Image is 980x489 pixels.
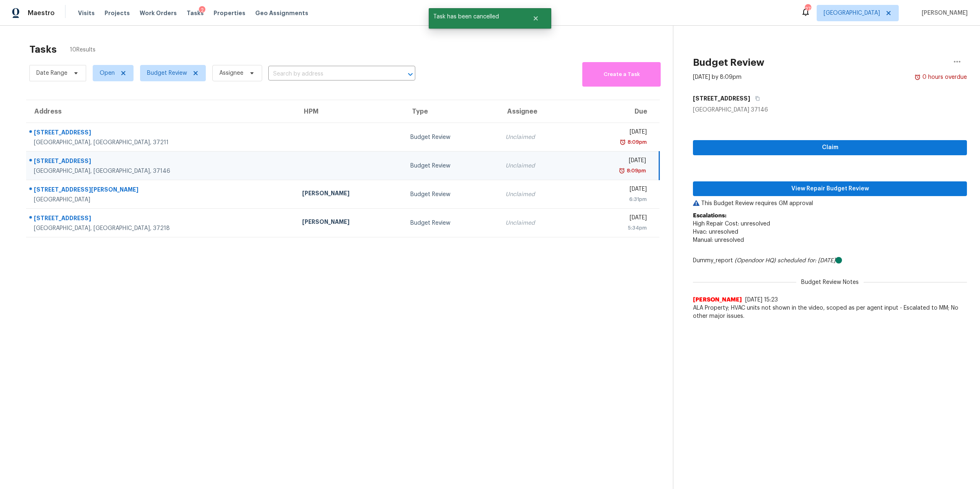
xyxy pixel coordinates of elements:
[582,62,661,87] button: Create a Task
[187,10,204,16] span: Tasks
[693,257,967,265] div: Dummy_report
[581,224,647,232] div: 5:34pm
[699,143,960,153] span: Claim
[693,181,967,196] button: View Repair Budget Review
[581,185,647,195] div: [DATE]
[410,190,492,199] div: Budget Review
[735,258,776,263] i: (Opendoor HQ)
[499,100,575,123] th: Assignee
[619,167,625,175] img: Overdue Alarm Icon
[410,219,492,227] div: Budget Review
[693,296,742,304] span: [PERSON_NAME]
[410,133,492,141] div: Budget Review
[619,138,626,146] img: Overdue Alarm Icon
[522,10,549,27] button: Close
[745,297,778,303] span: [DATE] 15:23
[914,73,921,81] img: Overdue Alarm Icon
[506,133,568,141] div: Unclaimed
[34,224,289,232] div: [GEOGRAPHIC_DATA], [GEOGRAPHIC_DATA], 37218
[693,221,770,227] span: High Repair Cost: unresolved
[429,8,522,25] span: Task has been cancelled
[586,70,657,79] span: Create a Task
[581,128,647,138] div: [DATE]
[581,156,646,167] div: [DATE]
[302,218,397,228] div: [PERSON_NAME]
[268,68,392,80] input: Search by address
[693,213,726,219] b: Escalations:
[693,58,764,67] h2: Budget Review
[824,9,880,17] span: [GEOGRAPHIC_DATA]
[506,219,568,227] div: Unclaimed
[693,94,750,103] h5: [STREET_ADDRESS]
[693,73,742,81] div: [DATE] by 8:09pm
[255,9,308,17] span: Geo Assignments
[581,195,647,203] div: 6:31pm
[750,91,761,106] button: Copy Address
[29,45,57,54] h2: Tasks
[34,185,289,196] div: [STREET_ADDRESS][PERSON_NAME]
[918,9,968,17] span: [PERSON_NAME]
[296,100,404,123] th: HPM
[581,214,647,224] div: [DATE]
[626,138,647,146] div: 8:09pm
[693,140,967,155] button: Claim
[70,46,96,54] span: 10 Results
[214,9,245,17] span: Properties
[100,69,115,77] span: Open
[625,167,646,175] div: 8:09pm
[26,100,296,123] th: Address
[34,138,289,147] div: [GEOGRAPHIC_DATA], [GEOGRAPHIC_DATA], 37211
[34,157,289,167] div: [STREET_ADDRESS]
[34,167,289,175] div: [GEOGRAPHIC_DATA], [GEOGRAPHIC_DATA], 37146
[410,162,492,170] div: Budget Review
[404,100,499,123] th: Type
[34,196,289,204] div: [GEOGRAPHIC_DATA]
[575,100,659,123] th: Due
[796,278,864,286] span: Budget Review Notes
[78,9,95,17] span: Visits
[693,106,967,114] div: [GEOGRAPHIC_DATA] 37146
[693,304,967,320] span: ALA Property; HVAC units not shown in the video, scoped as per agent input - Escalated to MM; No ...
[140,9,177,17] span: Work Orders
[105,9,130,17] span: Projects
[199,6,205,14] div: 2
[693,199,967,208] p: This Budget Review requires GM approval
[34,128,289,138] div: [STREET_ADDRESS]
[805,5,811,13] div: 27
[405,69,416,80] button: Open
[777,258,835,263] i: scheduled for: [DATE]
[506,162,568,170] div: Unclaimed
[699,184,960,194] span: View Repair Budget Review
[302,189,397,199] div: [PERSON_NAME]
[693,229,738,235] span: Hvac: unresolved
[34,214,289,224] div: [STREET_ADDRESS]
[28,9,55,17] span: Maestro
[219,69,243,77] span: Assignee
[36,69,67,77] span: Date Range
[693,237,744,243] span: Manual: unresolved
[147,69,187,77] span: Budget Review
[506,190,568,199] div: Unclaimed
[921,73,967,81] div: 0 hours overdue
